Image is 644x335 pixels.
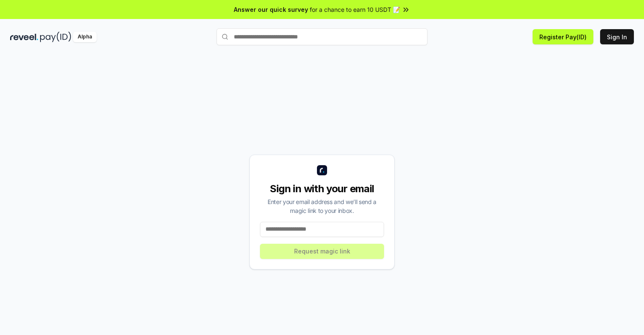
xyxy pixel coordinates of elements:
img: logo_small [317,165,327,175]
img: reveel_dark [10,32,38,42]
button: Register Pay(ID) [533,29,593,44]
div: Sign in with your email [260,182,384,196]
div: Alpha [73,32,97,42]
span: for a chance to earn 10 USDT 📝 [310,5,400,14]
button: Sign In [600,29,634,44]
img: pay_id [40,32,71,42]
span: Answer our quick survey [234,5,308,14]
div: Enter your email address and we’ll send a magic link to your inbox. [260,197,384,215]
